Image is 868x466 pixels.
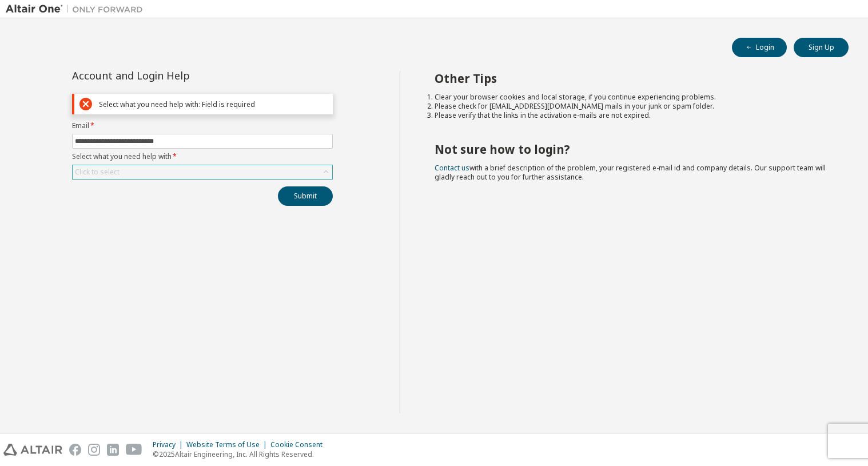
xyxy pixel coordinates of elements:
img: linkedin.svg [107,444,119,456]
li: Please check for [EMAIL_ADDRESS][DOMAIN_NAME] mails in your junk or spam folder. [435,102,829,111]
button: Submit [278,186,333,206]
img: youtube.svg [126,444,142,456]
div: Cookie Consent [270,440,329,449]
img: facebook.svg [69,444,81,456]
div: Website Terms of Use [186,440,270,449]
img: Altair One [6,3,149,15]
span: with a brief description of the problem, your registered e-mail id and company details. Our suppo... [435,163,826,182]
img: instagram.svg [88,444,100,456]
p: © 2025 Altair Engineering, Inc. All Rights Reserved. [153,449,329,459]
div: Select what you need help with: Field is required [99,100,328,109]
div: Click to select [73,165,332,179]
div: Click to select [75,168,120,177]
a: Contact us [435,163,469,173]
button: Login [732,38,787,57]
img: altair_logo.svg [3,444,62,456]
h2: Other Tips [435,71,829,86]
button: Sign Up [794,38,849,57]
div: Account and Login Help [72,71,281,80]
h2: Not sure how to login? [435,142,829,157]
div: Privacy [153,440,186,449]
li: Please verify that the links in the activation e-mails are not expired. [435,111,829,120]
li: Clear your browser cookies and local storage, if you continue experiencing problems. [435,93,829,102]
label: Select what you need help with [72,152,333,161]
label: Email [72,121,333,130]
